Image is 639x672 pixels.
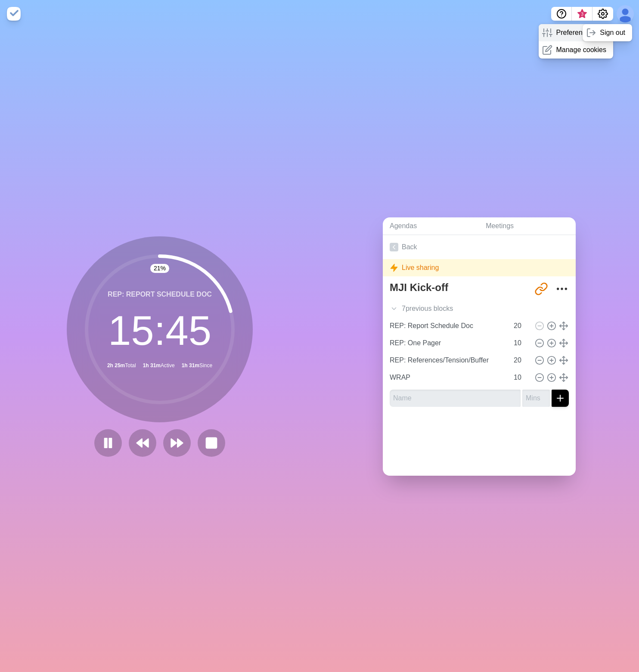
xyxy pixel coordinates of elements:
input: Name [386,352,509,369]
input: Mins [510,352,531,369]
input: Name [386,317,509,334]
button: Help [551,7,572,21]
input: Name [390,390,521,407]
span: s [450,303,453,314]
p: Sign out [600,28,625,38]
span: 3 [579,11,586,18]
button: Settings [592,7,613,21]
a: Agendas [383,217,479,235]
input: Name [386,334,509,352]
button: What’s new [572,7,592,21]
p: Preferences [556,28,593,38]
input: Mins [510,334,531,352]
div: 7 previous block [383,300,576,317]
p: Manage cookies [556,45,606,55]
a: Back [383,235,576,259]
input: Mins [510,369,531,386]
input: Name [386,369,509,386]
img: timeblocks logo [7,7,21,21]
div: Live sharing [383,259,576,276]
input: Mins [522,390,550,407]
button: More [553,280,571,297]
a: Meetings [479,217,576,235]
button: Share link [533,280,550,297]
input: Mins [510,317,531,334]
